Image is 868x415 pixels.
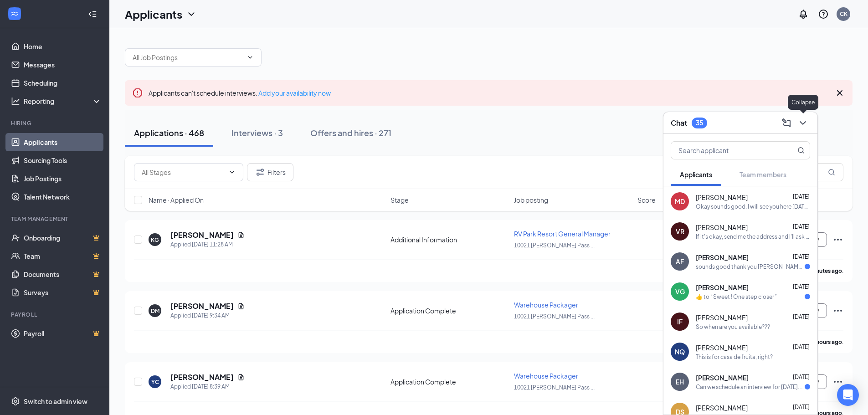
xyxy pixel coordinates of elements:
svg: ChevronDown [186,9,197,20]
span: [PERSON_NAME] [696,403,748,412]
div: 35 [696,119,703,127]
div: Additional Information [390,235,508,244]
div: Applications · 468 [134,127,204,138]
svg: Document [237,302,245,310]
div: CK [840,10,847,18]
div: KG [151,236,159,244]
a: Scheduling [24,74,102,92]
div: Okay sounds good. I will see you here [DATE] at 11am. Just come to the first building as you driv... [696,203,810,210]
span: 10021 [PERSON_NAME] Pass ... [514,242,595,249]
svg: Ellipses [832,234,843,245]
svg: QuestionInfo [818,9,829,20]
button: ComposeMessage [779,116,794,130]
div: So when are you available??? [696,323,770,331]
h1: Applicants [125,6,182,22]
span: [DATE] [793,223,810,230]
a: TeamCrown [24,247,102,265]
a: Job Postings [24,169,102,188]
span: [PERSON_NAME] [696,343,748,352]
span: [PERSON_NAME] [696,313,748,322]
div: MD [675,197,685,206]
div: Can we schedule an interview for [DATE]. Will the position still be available? [696,383,805,391]
div: This is for casa de fruita, right? [696,353,773,361]
span: Score [637,195,656,205]
span: [PERSON_NAME] [696,193,748,202]
svg: ChevronDown [228,169,236,176]
svg: Ellipses [832,376,843,387]
span: [DATE] [793,193,810,200]
a: Talent Network [24,188,102,206]
div: NQ [675,347,685,356]
span: Applicants can't schedule interviews. [149,89,331,97]
svg: Ellipses [832,305,843,316]
span: Warehouse Packager [514,372,578,380]
div: DM [151,307,159,315]
span: 10021 [PERSON_NAME] Pass ... [514,313,595,320]
a: Messages [24,56,102,74]
div: sounds good thank you [PERSON_NAME] much [696,263,805,271]
div: Application Complete [390,377,508,386]
svg: Collapse [88,10,97,19]
a: Sourcing Tools [24,151,102,169]
div: If it's okay, send me the address and I'll ask for who. [696,233,810,241]
h5: [PERSON_NAME] [170,230,234,240]
a: Add your availability now [258,89,331,97]
svg: Settings [11,397,20,406]
span: Name · Applied On [149,195,204,205]
div: Hiring [11,119,100,127]
span: Warehouse Packager [514,301,578,309]
div: ​👍​ to “ Sweet ! One step closer ” [696,293,777,301]
button: Filter Filters [247,163,293,181]
a: PayrollCrown [24,324,102,343]
div: EH [676,377,684,386]
svg: Notifications [798,9,809,20]
h5: [PERSON_NAME] [170,372,234,382]
span: RV Park Resort General Manager [514,230,611,238]
span: [PERSON_NAME] [696,253,749,262]
div: Applied [DATE] 9:34 AM [170,311,245,320]
span: [PERSON_NAME] [696,223,748,232]
span: Applicants [680,170,712,179]
a: SurveysCrown [24,283,102,302]
svg: WorkstreamLogo [10,9,19,18]
svg: ComposeMessage [781,118,792,128]
svg: Document [237,374,245,381]
a: Home [24,37,102,56]
span: Stage [390,195,409,205]
div: AF [676,257,684,266]
svg: Error [132,87,143,98]
input: All Job Postings [133,52,243,62]
span: [DATE] [793,374,810,380]
span: [PERSON_NAME] [696,283,749,292]
div: Collapse [788,95,818,110]
div: Switch to admin view [24,397,87,406]
span: 10021 [PERSON_NAME] Pass ... [514,384,595,391]
a: DocumentsCrown [24,265,102,283]
div: Payroll [11,311,100,318]
svg: Document [237,231,245,239]
div: Applied [DATE] 11:28 AM [170,240,245,249]
span: [DATE] [793,404,810,410]
span: [DATE] [793,253,810,260]
a: OnboardingCrown [24,229,102,247]
span: [DATE] [793,343,810,350]
b: 2 hours ago [812,338,842,345]
div: Application Complete [390,306,508,315]
svg: ChevronDown [797,118,808,128]
svg: Analysis [11,97,20,106]
input: Search applicant [671,142,779,159]
span: [PERSON_NAME] [696,373,749,382]
span: Job posting [514,195,548,205]
div: VR [676,227,684,236]
h3: Chat [671,118,687,128]
div: YC [151,378,159,386]
h5: [PERSON_NAME] [170,301,234,311]
input: All Stages [142,167,225,177]
span: [DATE] [793,283,810,290]
div: Reporting [24,97,102,106]
svg: ChevronDown [247,54,254,61]
b: 3 minutes ago [806,267,842,274]
div: Applied [DATE] 8:39 AM [170,382,245,391]
svg: Cross [834,87,845,98]
div: Offers and hires · 271 [310,127,391,138]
